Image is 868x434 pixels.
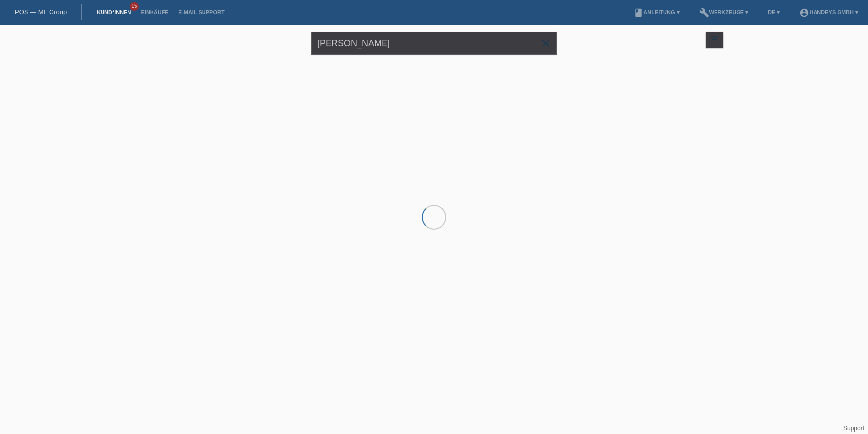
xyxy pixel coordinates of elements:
[92,9,136,15] a: Kund*innen
[694,9,754,15] a: buildWerkzeuge ▾
[709,34,720,45] i: filter_list
[629,9,684,15] a: bookAnleitung ▾
[699,8,709,18] i: build
[540,37,552,49] i: close
[799,8,809,18] i: account_circle
[130,2,139,11] span: 15
[15,8,67,16] a: POS — MF Group
[311,32,557,55] input: Suche...
[174,9,230,15] a: E-Mail Support
[136,9,173,15] a: Einkäufe
[634,8,643,18] i: book
[794,9,863,15] a: account_circleHandeys GmbH ▾
[763,9,785,15] a: DE ▾
[843,425,864,432] a: Support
